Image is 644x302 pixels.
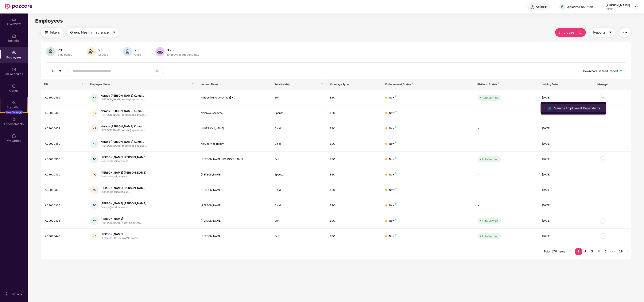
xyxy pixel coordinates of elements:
[52,69,55,73] span: All
[589,248,595,255] a: 3
[5,111,23,114] div: New Challenge
[624,248,631,255] button: right
[578,30,583,35] img: svg+xml;base64,PHN2ZyB4bWxucz0iaHR0cDovL3d3dy53My5vcmcvMjAwMC9zdmciIHhtbG5zOnhsaW5rPSJodHRwOi8vd3...
[389,111,397,115] div: New
[624,248,631,255] li: Next Page
[101,232,140,236] div: [PERSON_NAME]
[569,250,571,253] span: left
[201,204,268,208] div: [PERSON_NAME]
[59,70,62,73] span: caret-down
[606,3,630,7] div: [PERSON_NAME]
[101,201,147,205] div: [PERSON_NAME] [PERSON_NAME]
[542,127,591,131] div: [DATE]
[90,140,99,148] div: NR
[101,205,147,209] div: finance@apsidatasoluti...
[395,142,397,143] img: svg+xml;base64,PHN2ZyB4bWxucz0iaHR0cDovL3d3dy53My5vcmcvMjAwMC9zdmciIHdpZHRoPSI4IiBoZWlnaHQ9IjgiIH...
[482,234,499,238] div: Auto Verified
[600,233,606,240] img: manageButton
[330,127,379,131] div: ESC
[57,48,73,52] div: 73
[330,96,379,100] div: ESC
[395,203,397,205] img: svg+xml;base64,PHN2ZyB4bWxucz0iaHR0cDovL3d3dy53My5vcmcvMjAwMC9zdmciIHdpZHRoPSI4IiBoZWlnaHQ9IjgiIH...
[609,248,616,255] span: •••
[547,106,552,111] img: svg+xml;base64,PHN2ZyB4bWxucz0iaHR0cDovL3d3dy53My5vcmcvMjAwMC9zdmciIHhtbG5zOnhsaW5rPSJodHRwOi8vd3...
[101,171,147,175] div: [PERSON_NAME] [PERSON_NAME]
[626,250,629,253] span: right
[594,79,631,90] th: Manage
[542,219,591,223] div: [DATE]
[330,188,379,192] div: ESC
[41,79,87,90] th: EID
[154,69,162,73] span: search
[635,5,638,8] img: svg+xml;base64,PHN2ZyBpZD0iRHJvcGRvd24tMzJ4MzIiIHhtbG5zPSJodHRwOi8vd3d3LnczLm9yZy8yMDAwL3N2ZyIgd2...
[389,96,397,100] div: New
[44,83,80,86] span: EID
[90,93,99,102] div: NR
[474,121,539,136] td: -
[330,234,379,238] div: ESC
[498,82,500,84] img: svg+xml;base64,PHN2ZyB4bWxucz0iaHR0cDovL3d3dy53My5vcmcvMjAwMC9zdmciIHdpZHRoPSI4IiBoZWlnaHQ9IjgiIH...
[90,217,99,225] div: KV
[12,101,16,105] img: svg+xml;base64,PHN2ZyB4bWxucz0iaHR0cDovL3d3dy53My5vcmcvMjAwMC9zdmciIHdpZHRoPSIyMSIgaGVpZ2h0PSIyMC...
[101,190,147,194] div: finance@apsidatasoluti...
[620,70,622,72] img: svg+xml;base64,PHN2ZyB4bWxucz0iaHR0cDovL3d3dy53My5vcmcvMjAwMC9zdmciIHhtbG5zOnhsaW5rPSJodHRwOi8vd3...
[101,221,142,225] div: [PERSON_NAME].verma@apsida...
[542,188,591,192] div: [DATE]
[70,30,109,35] span: Group Health Insurance
[389,219,397,223] div: New
[45,111,84,115] div: ADS000452
[385,83,471,86] div: Endorsement Status
[275,83,320,86] span: Relationship
[101,155,147,159] div: [PERSON_NAME] [PERSON_NAME]
[389,204,397,208] div: New
[482,157,499,161] div: Auto Verified
[330,219,379,223] div: ESC
[474,182,539,198] td: -
[12,134,16,138] img: svg+xml;base64,PHN2ZyBpZD0iTXlfT3JkZXJzIiBkYXRhLW5hbWU9Ik15IE9yZGVycyIgeG1sbnM9Imh0dHA6Ly93d3cudz...
[567,248,574,255] button: left
[555,28,586,37] button: Employee
[330,204,379,208] div: ESC
[271,79,326,90] th: Relationship
[12,17,16,22] img: svg+xml;base64,PHN2ZyBpZD0iSG9tZSIgeG1sbnM9Imh0dHA6Ly93d3cudzMub3JnLzIwMDAvc3ZnIiB3aWR0aD0iMjAiIG...
[474,136,539,152] td: -
[46,47,55,56] img: svg+xml;base64,PHN2ZyB4bWxucz0iaHR0cDovL3d3dy53My5vcmcvMjAwMC9zdmciIHhtbG5zOnhsaW5rPSJodHRwOi8vd3...
[275,142,323,146] div: Child
[67,28,119,37] button: Group Health Insurancecaret-down
[123,47,132,56] img: svg+xml;base64,PHN2ZyB4bWxucz0iaHR0cDovL3d3dy53My5vcmcvMjAwMC9zdmciIHhtbG5zOnhsaW5rPSJodHRwOi8vd3...
[97,48,109,52] div: 25
[617,248,624,255] li: 18
[101,113,147,117] div: [PERSON_NAME].reddy@apsidatasol...
[45,96,84,100] div: ADS000452
[166,53,200,56] div: Employees+dependents
[101,175,147,179] div: finance@apsidatasoluti...
[395,218,397,220] img: svg+xml;base64,PHN2ZyB4bWxucz0iaHR0cDovL3d3dy53My5vcmcvMjAwMC9zdmciIHdpZHRoPSI4IiBoZWlnaHQ9IjgiIH...
[395,188,397,189] img: svg+xml;base64,PHN2ZyB4bWxucz0iaHR0cDovL3d3dy53My5vcmcvMjAwMC9zdmciIHdpZHRoPSI4IiBoZWlnaHQ9IjgiIH...
[544,248,565,255] li: Total 176 items
[395,234,397,236] img: svg+xml;base64,PHN2ZyB4bWxucz0iaHR0cDovL3d3dy53My5vcmcvMjAwMC9zdmciIHdpZHRoPSI4IiBoZWlnaHQ9IjgiIH...
[101,140,147,144] div: Narapu [PERSON_NAME] Kuma...
[595,248,602,255] a: 4
[589,248,595,255] li: 3
[275,219,323,223] div: Self
[4,292,9,296] img: svg+xml;base64,PHN2ZyBpZD0iU2V0dGluZy0yMHgyMCIgeG1sbnM9Imh0dHA6Ly93d3cudzMub3JnLzIwMDAvc3ZnIiB3aW...
[561,4,564,9] span: A
[539,79,594,90] th: Joining Date
[45,234,84,238] div: ADS000449
[45,204,84,208] div: ADS000330
[474,167,539,182] td: -
[101,109,147,113] div: Narapu [PERSON_NAME] Kuma...
[101,128,147,132] div: [PERSON_NAME].reddy@apsidatasol...
[593,30,605,35] span: Reports
[542,173,591,177] div: [DATE]
[9,292,23,296] div: Settings
[389,142,397,146] div: New
[87,79,198,90] th: Employee Name
[90,232,99,240] div: NP
[600,156,606,163] img: manageButton
[101,144,147,148] div: [PERSON_NAME].reddy@apsidatasol...
[582,248,589,255] li: 2
[41,28,63,37] button: Filters
[600,94,606,101] img: manageButton
[201,111,268,115] div: N Varalakshumma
